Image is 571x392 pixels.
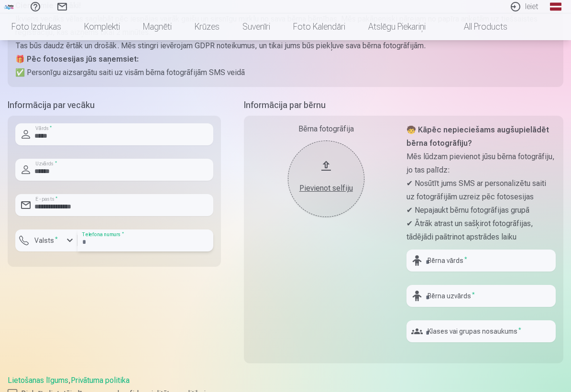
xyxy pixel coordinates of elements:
[8,98,221,112] h5: Informācija par vecāku
[15,66,556,79] p: ✅ Personīgu aizsargātu saiti uz visām bērna fotogrāfijām SMS veidā
[132,13,183,40] a: Magnēti
[8,376,68,385] a: Lietošanas līgums
[73,13,132,40] a: Komplekti
[15,39,556,53] p: Tas būs daudz ērtāk un drošāk. Mēs stingri ievērojam GDPR noteikumus, un tikai jums būs piekļuve ...
[244,98,563,112] h5: Informācija par bērnu
[252,123,401,135] div: Bērna fotogrāfija
[297,183,355,194] div: Pievienot selfiju
[437,13,519,40] a: All products
[183,13,231,40] a: Krūzes
[406,125,549,148] strong: 🧒 Kāpēc nepieciešams augšupielādēt bērna fotogrāfiju?
[406,204,556,217] p: ✔ Nepajaukt bērnu fotogrāfijas grupā
[406,150,556,177] p: Mēs lūdzam pievienot jūsu bērna fotogrāfiju, jo tas palīdz:
[31,236,62,245] label: Valsts
[288,141,364,217] button: Pievienot selfiju
[71,376,130,385] a: Privātuma politika
[4,4,14,10] img: /fa1
[15,229,77,251] button: Valsts*
[231,13,282,40] a: Suvenīri
[406,177,556,204] p: ✔ Nosūtīt jums SMS ar personalizētu saiti uz fotogrāfijām uzreiz pēc fotosesijas
[282,13,357,40] a: Foto kalendāri
[357,13,437,40] a: Atslēgu piekariņi
[406,217,556,244] p: ✔ Ātrāk atrast un sašķirot fotogrāfijas, tādējādi paātrinot apstrādes laiku
[15,54,139,64] strong: 🎁 Pēc fotosesijas jūs saņemsiet:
